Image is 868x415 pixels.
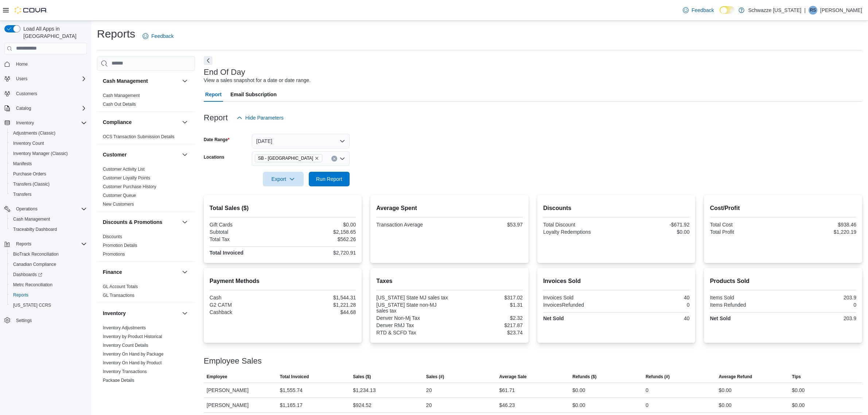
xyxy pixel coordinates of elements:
button: Settings [1,315,90,325]
span: Adjustments (Classic) [13,130,55,136]
button: Compliance [103,119,179,126]
button: Run Report [309,172,350,186]
div: $1,220.19 [785,229,856,235]
a: BioTrack Reconciliation [10,250,62,259]
div: Total Tax [210,236,281,242]
div: 0 [646,401,649,410]
span: Export [267,172,299,186]
span: Inventory [13,119,87,127]
a: Adjustments (Classic) [10,129,58,137]
span: Feedback [151,32,174,40]
span: Inventory Count [10,139,87,148]
span: Metrc Reconciliation [10,280,87,289]
a: Inventory Count Details [103,343,148,348]
div: 20 [426,401,432,410]
p: Schwazze [US_STATE] [748,6,801,15]
span: SB - [GEOGRAPHIC_DATA] [258,155,313,162]
span: Customer Purchase History [103,184,156,190]
button: Open list of options [339,156,345,162]
div: Items Refunded [710,302,782,308]
span: Catalog [16,105,31,111]
a: Customer Queue [103,193,136,198]
a: Inventory Count [10,139,47,148]
span: Customer Activity List [103,166,145,172]
span: Dashboards [10,270,87,279]
div: Items Sold [710,295,782,300]
span: Reports [13,240,87,248]
div: Discounts & Promotions [97,232,195,261]
span: RS [810,6,816,15]
h2: Cost/Profit [710,204,856,213]
button: Reports [13,240,34,248]
a: Customer Loyalty Points [103,175,150,181]
span: Inventory On Hand by Product [103,360,161,366]
div: [US_STATE] State MJ sales tax [376,295,448,300]
div: Cash [210,295,281,300]
button: Customer [180,150,189,159]
div: $1,555.74 [280,386,302,395]
strong: Net Sold [543,315,564,321]
div: $1,165.17 [280,401,302,410]
a: Discounts [103,234,122,239]
button: Remove SB - Highlands from selection in this group [315,156,319,160]
span: Catalog [13,104,87,113]
span: Average Refund [719,374,752,380]
button: Discounts & Promotions [103,218,179,226]
span: OCS Transaction Submission Details [103,134,175,140]
div: Compliance [97,132,195,144]
div: $1,544.31 [284,295,356,300]
div: [PERSON_NAME] [204,398,277,412]
div: $0.00 [284,222,356,228]
span: BioTrack Reconciliation [13,251,59,257]
span: Purchase Orders [13,171,46,177]
button: Traceabilty Dashboard [7,224,90,234]
span: Inventory Manager (Classic) [10,149,87,158]
button: Export [263,172,304,186]
span: Reports [16,241,31,247]
span: Customers [16,91,37,97]
h2: Taxes [376,277,523,286]
button: Cash Management [7,214,90,224]
span: Home [16,61,28,67]
div: Denver RMJ Tax [376,322,448,328]
button: Users [1,74,90,84]
div: $1,234.13 [353,386,375,395]
label: Locations [204,154,225,160]
button: Hide Parameters [234,110,287,125]
div: 0 [646,386,649,395]
a: Purchase Orders [10,170,49,178]
span: Settings [13,315,87,325]
div: Transaction Average [376,222,448,228]
div: Invoices Sold [543,295,615,300]
span: Average Sale [499,374,527,380]
span: Employee [207,374,227,380]
div: $23.74 [451,330,523,336]
a: Traceabilty Dashboard [10,225,60,234]
h3: Customer [103,151,126,158]
div: 203.9 [785,295,856,300]
div: $44.68 [284,309,356,315]
span: Home [13,59,87,69]
span: Settings [16,318,32,323]
span: Inventory [16,120,34,126]
span: Refunds ($) [572,374,596,380]
button: Canadian Compliance [7,259,90,269]
span: Tips [792,374,801,380]
span: Email Subscription [230,87,277,102]
span: BioTrack Reconciliation [10,250,87,259]
a: Customer Purchase History [103,184,156,189]
a: [US_STATE] CCRS [10,301,54,310]
a: Promotions [103,252,125,257]
button: Cash Management [180,77,189,85]
nav: Complex example [4,56,87,345]
a: Feedback [680,3,717,18]
span: Traceabilty Dashboard [10,225,87,234]
button: Next [204,56,213,65]
span: Adjustments (Classic) [10,129,87,137]
button: Transfers (Classic) [7,179,90,189]
div: Gift Cards [210,222,281,228]
button: Catalog [1,103,90,113]
p: [PERSON_NAME] [820,6,862,15]
div: 0 [785,302,856,308]
div: $924.52 [353,401,371,410]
